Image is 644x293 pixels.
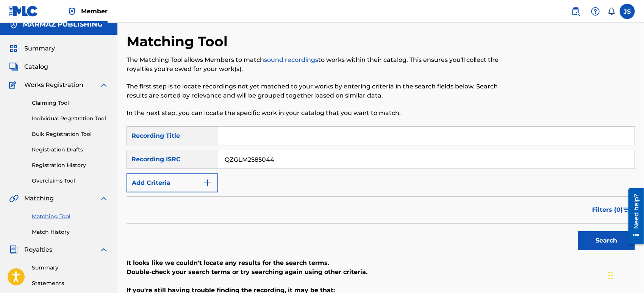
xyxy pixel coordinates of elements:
[99,80,108,90] img: expand
[606,257,644,293] div: Widget de chat
[127,33,231,50] h2: Matching Tool
[127,109,518,118] p: In the next step, you can locate the specific work in your catalog that you want to match.
[9,62,48,71] a: CatalogCatalog
[264,56,318,63] a: sound recordings
[127,126,635,254] form: Search Form
[24,80,83,90] span: Works Registration
[9,6,38,17] img: MLC Logo
[127,55,518,74] p: The Matching Tool allows Members to match to works within their catalog. This ensures you'll coll...
[9,20,18,29] img: Accounts
[9,245,18,254] img: Royalties
[203,178,212,187] img: 9d2ae6d4665cec9f34b9.svg
[608,264,613,287] div: Arrastrar
[588,200,635,219] button: Filters (0)
[127,173,218,192] button: Add Criteria
[588,4,603,19] div: Help
[578,231,635,250] button: Search
[571,7,580,16] img: search
[9,62,18,71] img: Catalog
[9,44,55,53] a: SummarySummary
[81,7,108,16] span: Member
[32,279,108,287] a: Statements
[592,205,623,214] span: Filters ( 0 )
[623,185,644,246] iframe: Resource Center
[608,8,615,15] div: Notifications
[9,194,19,203] img: Matching
[32,115,108,123] a: Individual Registration Tool
[32,130,108,138] a: Bulk Registration Tool
[591,7,600,16] img: help
[32,99,108,107] a: Claiming Tool
[32,146,108,154] a: Registration Drafts
[24,245,52,254] span: Royalties
[99,245,108,254] img: expand
[568,4,583,19] a: Public Search
[67,7,77,16] img: Top Rightsholder
[32,177,108,185] a: Overclaims Tool
[32,213,108,221] a: Matching Tool
[23,20,103,29] h5: MARMAZ PUBLISHING
[127,258,635,268] p: It looks like we couldn't locate any results for the search terms.
[99,194,108,203] img: expand
[32,264,108,272] a: Summary
[620,4,635,19] div: User Menu
[127,268,635,277] p: Double-check your search terms or try searching again using other criteria.
[32,228,108,236] a: Match History
[9,44,18,53] img: Summary
[9,80,19,90] img: Works Registration
[127,82,518,100] p: The first step is to locate recordings not yet matched to your works by entering criteria in the ...
[32,161,108,169] a: Registration History
[24,194,54,203] span: Matching
[24,62,48,71] span: Catalog
[606,257,644,293] iframe: Chat Widget
[24,44,55,53] span: Summary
